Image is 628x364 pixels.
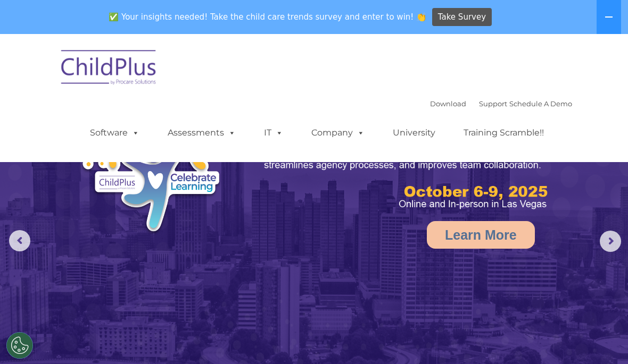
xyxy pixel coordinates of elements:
[382,122,446,143] a: University
[432,8,492,27] a: Take Survey
[453,122,555,143] a: Training Scramble!!
[79,122,150,143] a: Software
[301,122,375,143] a: Company
[253,122,294,143] a: IT
[479,99,507,108] a: Support
[427,221,535,249] a: Learn More
[430,99,572,108] font: |
[6,332,33,359] button: Cookies Settings
[430,99,466,108] a: Download
[157,122,246,143] a: Assessments
[509,99,572,108] a: Schedule A Demo
[56,43,162,96] img: ChildPlus by Procare Solutions
[105,7,431,28] span: ✅ Your insights needed! Take the child care trends survey and enter to win! 👏
[438,8,486,27] span: Take Survey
